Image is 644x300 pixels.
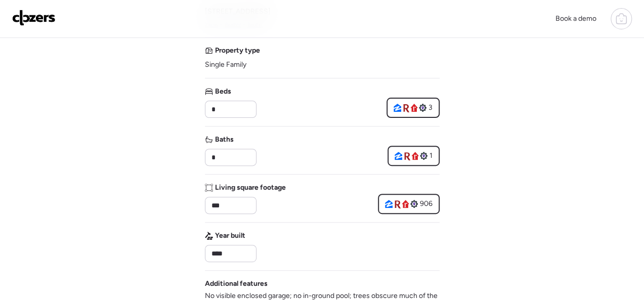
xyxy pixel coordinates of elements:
[205,60,246,70] span: Single Family
[420,199,433,209] span: 906
[215,46,260,56] span: Property type
[215,231,245,241] span: Year built
[215,183,286,193] span: Living square footage
[205,279,268,289] span: Additional features
[428,103,433,113] span: 3
[215,87,231,97] span: Beds
[555,14,596,23] span: Book a demo
[430,151,433,161] span: 1
[12,10,56,26] img: Logo
[215,135,234,145] span: Baths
